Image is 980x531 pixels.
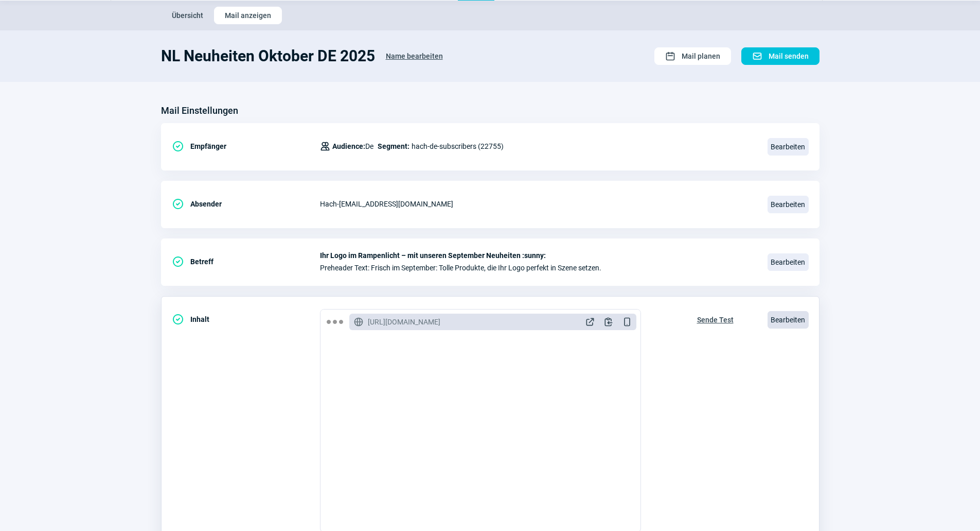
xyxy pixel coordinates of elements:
span: [URL][DOMAIN_NAME] [368,317,440,327]
div: Hach - [EMAIL_ADDRESS][DOMAIN_NAME] [320,194,755,214]
span: Segment: [378,140,409,152]
button: Sende Test [686,309,744,329]
span: Bearbeiten [768,196,809,213]
span: Sende Test [697,312,734,328]
div: Inhalt [172,309,320,330]
span: Name bearbeiten [386,48,443,64]
span: Mail anzeigen [225,7,271,24]
h1: NL Neuheiten Oktober DE 2025 [161,47,375,65]
span: Bearbeiten [768,311,809,329]
div: Betreff [172,251,320,272]
button: Name bearbeiten [375,47,454,65]
h3: Mail Einstellungen [161,102,238,119]
button: Mail senden [741,47,819,65]
span: Mail planen [682,48,720,64]
span: De [332,140,373,152]
div: Empfänger [172,136,320,157]
button: Mail anzeigen [214,7,282,24]
span: Audience: [332,142,365,150]
span: Übersicht [172,7,203,24]
div: hach-de-subscribers (22755) [320,136,504,157]
span: Preheader Text: Frisch im September: Tolle Produkte, die Ihr Logo perfekt in Szene setzen. [320,264,755,272]
span: Mail senden [769,48,809,64]
button: Übersicht [161,7,214,24]
span: Bearbeiten [768,138,809,156]
span: Bearbeiten [768,253,809,271]
span: Ihr Logo im Rampenlicht – mit unseren September Neuheiten :sunny: [320,251,755,260]
div: Absender [172,194,320,214]
button: Mail planen [654,47,731,65]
